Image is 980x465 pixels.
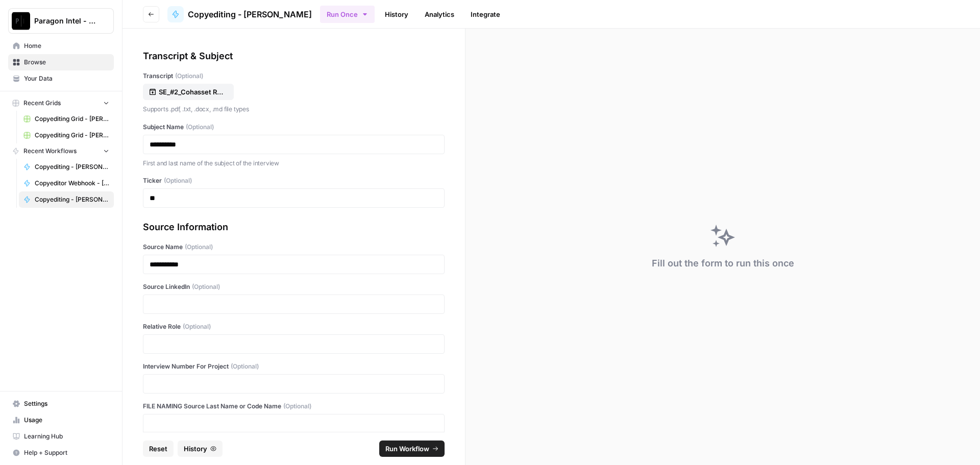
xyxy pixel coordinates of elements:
a: Copyediting Grid - [PERSON_NAME] [19,127,114,143]
p: First and last name of the subject of the interview [143,158,445,168]
a: Copyediting - [PERSON_NAME] [167,6,312,22]
p: SE_#2_Cohasset Raw Transcript.docx [159,87,224,97]
span: Settings [24,399,109,408]
span: Run Workflow [385,444,429,454]
button: Reset [143,440,174,457]
a: Settings [8,396,114,412]
span: Copyediting Grid - [PERSON_NAME] [35,131,109,140]
button: Run Workflow [379,440,445,457]
button: Workspace: Paragon Intel - Copyediting [8,8,114,34]
button: Recent Workflows [8,143,114,159]
span: Copyediting - [PERSON_NAME] [35,195,109,204]
label: FILE NAMING Source Last Name or Code Name [143,402,445,411]
span: Recent Workflows [23,146,77,156]
span: Browse [24,58,109,67]
span: Copyediting - [PERSON_NAME] [188,8,312,20]
a: Copyediting - [PERSON_NAME] [19,159,114,175]
span: Learning Hub [24,432,109,441]
a: Copyeditor Webhook - [PERSON_NAME] [19,175,114,191]
span: (Optional) [192,282,220,291]
span: Recent Grids [23,99,61,108]
label: Subject Name [143,123,445,132]
a: Copyediting - [PERSON_NAME] [19,191,114,208]
a: Analytics [419,6,460,22]
div: Fill out the form to run this once [652,256,794,271]
span: (Optional) [186,123,214,132]
button: History [178,440,223,457]
label: Transcript [143,71,445,81]
a: History [379,6,414,22]
div: Transcript & Subject [143,49,445,63]
button: SE_#2_Cohasset Raw Transcript.docx [143,84,234,100]
span: (Optional) [231,362,259,371]
div: Source Information [143,220,445,234]
span: Copyediting Grid - [PERSON_NAME] [35,114,109,124]
span: Help + Support [24,448,109,457]
p: Supports .pdf, .txt, .docx, .md file types [143,104,445,114]
a: Browse [8,54,114,70]
img: Paragon Intel - Copyediting Logo [12,12,30,30]
span: (Optional) [283,402,311,411]
a: Usage [8,412,114,428]
button: Recent Grids [8,95,114,111]
span: (Optional) [175,71,203,81]
label: Interview Number For Project [143,362,445,371]
span: Home [24,41,109,51]
label: Ticker [143,176,445,185]
span: (Optional) [164,176,192,185]
span: Reset [149,444,167,454]
span: Copyeditor Webhook - [PERSON_NAME] [35,179,109,188]
label: Relative Role [143,322,445,331]
span: History [184,444,207,454]
button: Run Once [320,6,375,23]
label: Source Name [143,242,445,252]
a: Integrate [464,6,506,22]
button: Help + Support [8,445,114,461]
span: Paragon Intel - Copyediting [34,16,96,26]
span: Copyediting - [PERSON_NAME] [35,162,109,172]
span: Your Data [24,74,109,83]
span: (Optional) [185,242,213,252]
a: Your Data [8,70,114,87]
span: (Optional) [183,322,211,331]
label: Source LinkedIn [143,282,445,291]
span: Usage [24,415,109,425]
a: Copyediting Grid - [PERSON_NAME] [19,111,114,127]
a: Learning Hub [8,428,114,445]
a: Home [8,38,114,54]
